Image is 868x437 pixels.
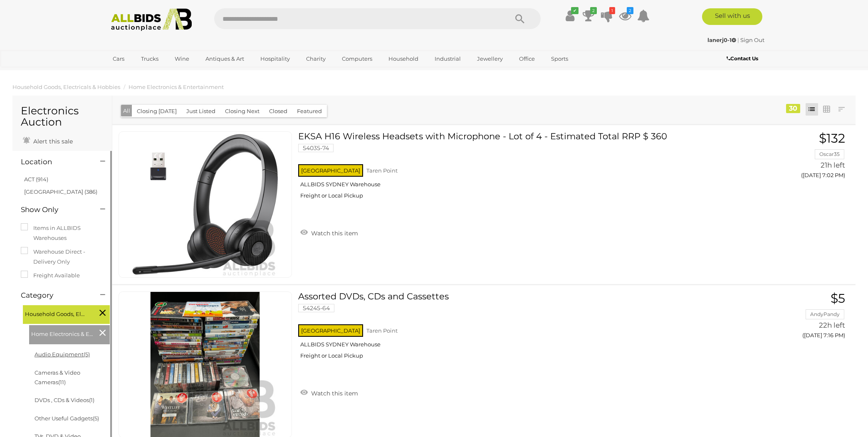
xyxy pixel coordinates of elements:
span: Home Electronics & Entertainment [31,327,94,339]
a: DVDs , CDs & Videos(1) [35,397,94,403]
strong: lanerj0-1 [708,37,737,43]
button: Closing Next [220,105,265,118]
a: Jewellery [472,52,508,66]
a: Sports [546,52,574,66]
a: $5 AndyPandy 22h left ([DATE] 7:16 PM) [738,291,847,343]
a: $132 Oscar35 21h left ([DATE] 7:02 PM) [738,131,847,183]
button: Featured [292,105,327,118]
span: | [738,37,739,43]
a: 2 [582,8,595,23]
div: 30 [786,104,800,113]
label: Warehouse Direct - Delivery Only [21,247,104,267]
a: Antiques & Art [200,52,250,66]
a: Assorted DVDs, CDs and Cassettes 54245-64 [GEOGRAPHIC_DATA] Taren Point ALLBIDS SYDNEY Warehouse ... [304,291,725,365]
a: Home Electronics & Entertainment [129,84,224,90]
h4: Location [21,158,88,166]
i: ✔ [571,7,579,14]
a: Contact Us [727,54,760,63]
button: Search [499,8,541,29]
span: Watch this item [309,230,358,237]
a: EKSA H16 Wireless Headsets with Microphone - Lot of 4 - Estimated Total RRP $ 360 54035-74 [GEOGR... [304,131,725,205]
span: (1) [89,397,94,403]
span: $132 [819,131,845,146]
a: Office [514,52,540,66]
a: Alert this sale [21,134,75,147]
span: (5) [84,351,90,358]
span: Household Goods, Electricals & Hobbies [25,307,87,319]
a: Cars [108,52,130,66]
a: Hospitality [255,52,295,66]
span: $5 [831,291,845,306]
a: Wine [169,52,195,66]
label: Items in ALLBIDS Warehouses [21,223,104,243]
button: All [121,105,132,117]
i: 2 [627,7,633,14]
a: Audio Equipment(5) [35,351,90,358]
a: Watch this item [298,226,360,239]
a: Cameras & Video Cameras(11) [35,369,80,385]
a: Watch this item [298,386,360,399]
a: [GEOGRAPHIC_DATA] (386) [24,188,97,195]
a: Industrial [429,52,466,66]
a: Household [383,52,424,66]
label: Freight Available [21,271,80,280]
h1: Electronics Auction [21,105,104,128]
span: Alert this sale [31,138,73,145]
a: 1 [601,8,613,23]
a: lanerj0-1 [708,37,738,43]
a: Trucks [136,52,164,66]
a: Other Useful Gadgets(5) [35,415,99,422]
i: 2 [590,7,597,14]
button: Just Listed [181,105,220,118]
h4: Show Only [21,206,88,214]
span: (11) [58,379,66,385]
a: ACT (914) [24,176,48,183]
a: ✔ [564,8,576,23]
h4: Category [21,291,88,299]
a: [GEOGRAPHIC_DATA] [108,66,178,79]
a: Household Goods, Electricals & Hobbies [12,84,120,90]
b: Contact Us [727,55,758,62]
button: Closing [DATE] [132,105,182,118]
img: Allbids.com.au [106,8,197,31]
a: Sign Out [741,37,765,43]
a: Charity [301,52,331,66]
a: Computers [336,52,378,66]
button: Closed [264,105,292,118]
i: 1 [609,7,615,14]
a: Sell with us [702,8,762,25]
img: 54035-74a.jpg [132,132,278,277]
span: Watch this item [309,390,358,397]
a: 2 [619,8,631,23]
span: (5) [93,415,99,422]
